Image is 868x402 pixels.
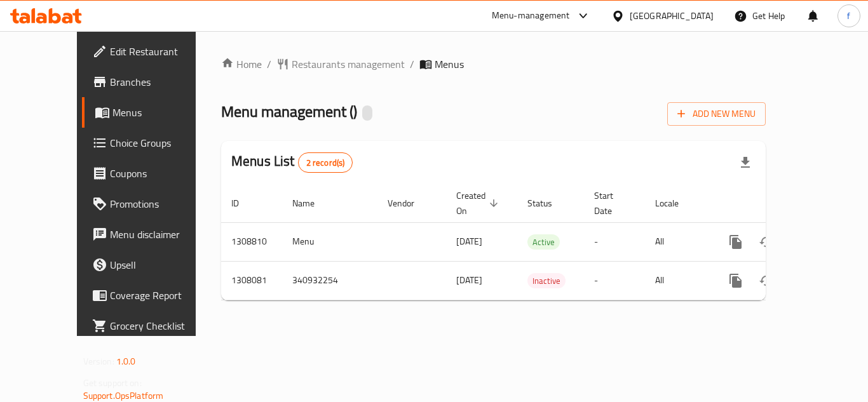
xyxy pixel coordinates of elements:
div: Active [527,234,560,250]
button: more [721,227,751,257]
span: Grocery Checklist [110,318,212,333]
h2: Menus List [231,152,353,173]
div: Total records count [298,152,353,173]
td: 340932254 [282,261,377,300]
button: Change Status [751,265,782,296]
td: 1308081 [221,261,282,300]
span: Active [527,235,560,250]
div: [GEOGRAPHIC_DATA] [630,9,714,23]
li: / [410,57,414,72]
td: All [645,222,710,261]
span: Get support on: [83,375,142,391]
a: Branches [82,67,222,97]
span: Coverage Report [110,288,212,303]
span: [DATE] [456,233,482,250]
div: Export file [730,147,761,178]
a: Menu disclaimer [82,219,222,250]
span: 2 record(s) [299,157,353,169]
span: Status [527,196,569,211]
span: f [847,9,850,23]
span: Start Date [594,188,630,218]
button: more [721,265,751,296]
td: - [584,261,645,300]
span: Choice Groups [110,135,212,151]
span: Branches [110,74,212,90]
td: 1308810 [221,222,282,261]
span: Menu disclaimer [110,227,212,242]
span: Menus [112,105,212,120]
span: Name [292,196,331,211]
span: Menu management ( ) [221,97,357,126]
li: / [267,57,271,72]
nav: breadcrumb [221,57,766,72]
div: Menu-management [492,8,570,23]
span: ID [231,196,255,211]
span: Restaurants management [292,57,405,72]
a: Promotions [82,189,222,219]
th: Actions [710,184,853,223]
a: Coupons [82,158,222,189]
button: Change Status [751,227,782,257]
td: - [584,222,645,261]
a: Choice Groups [82,128,222,158]
td: Menu [282,222,377,261]
a: Edit Restaurant [82,36,222,67]
td: All [645,261,710,300]
span: Add New Menu [677,106,756,122]
span: Promotions [110,196,212,211]
span: Upsell [110,257,212,272]
span: 1.0.0 [116,353,136,370]
a: Upsell [82,250,222,280]
a: Restaurants management [276,57,405,72]
span: Coupons [110,166,212,181]
span: Inactive [527,274,566,288]
span: Vendor [388,196,431,211]
button: Add New Menu [667,102,766,126]
span: Menus [435,57,464,72]
span: Version: [83,353,114,370]
span: Locale [655,196,695,211]
table: enhanced table [221,184,853,300]
span: Created On [456,188,502,218]
span: Edit Restaurant [110,44,212,59]
a: Home [221,57,262,72]
span: [DATE] [456,272,482,288]
a: Menus [82,97,222,128]
a: Grocery Checklist [82,311,222,341]
a: Coverage Report [82,280,222,311]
